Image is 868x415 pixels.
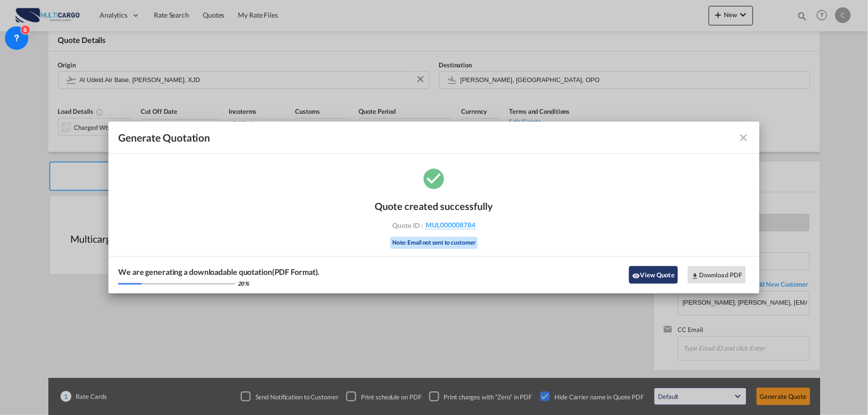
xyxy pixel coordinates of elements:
span: MUL000008784 [426,221,476,229]
md-icon: icon-close fg-AAA8AD cursor m-0 [738,132,750,144]
button: Download PDF [688,266,746,284]
div: We are generating a downloadable quotation(PDF Format). [118,267,320,277]
span: Generate Quotation [118,131,210,144]
button: icon-eyeView Quote [629,266,678,284]
md-icon: icon-eye [633,272,640,280]
div: 20 % [238,280,249,287]
md-icon: icon-download [691,272,699,280]
div: Quote created successfully [375,200,493,212]
div: Note: Email not sent to customer [390,237,478,249]
md-icon: icon-checkbox-marked-circle [422,166,446,190]
md-dialog: Generate Quotation Quote ... [108,122,760,293]
div: Quote ID : [378,221,491,229]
